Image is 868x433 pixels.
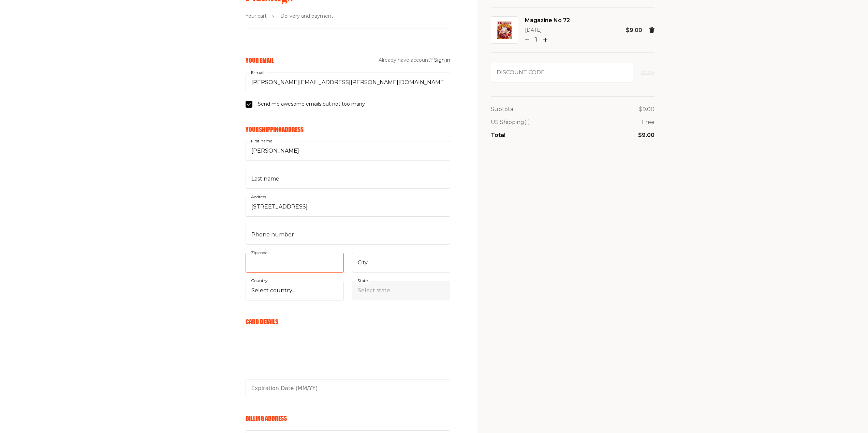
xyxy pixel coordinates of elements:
[246,380,450,397] input: Please enter a valid expiration date in the format MM/YY
[280,12,333,20] span: Delivery and payment
[246,281,344,300] select: Country
[250,137,274,145] label: First name
[525,16,570,25] span: Magazine No 72
[258,100,365,108] span: Send me awesome emails but not too many
[250,277,269,284] label: Country
[250,249,269,257] label: Zip code
[525,26,570,34] p: [DATE]
[246,126,450,133] h6: Your Shipping Address
[352,253,450,273] input: City
[638,131,654,140] p: $9.00
[246,169,450,189] input: Last name
[379,56,450,64] span: Already have account?
[246,141,450,161] input: First name
[246,356,450,407] iframe: cvv
[246,73,450,92] input: E-mail
[639,105,654,114] p: $9.00
[246,101,252,108] input: Send me awesome emails but not too many
[434,56,450,64] button: Sign in
[246,415,450,422] h6: Billing Address
[246,12,267,20] span: Your cart
[250,193,267,201] label: Address
[246,225,450,245] input: Phone number
[626,26,642,35] p: $9.00
[641,68,654,77] button: Apply
[246,197,450,217] input: Address
[532,35,541,44] p: 1
[246,253,344,273] input: Zip code
[497,21,512,39] img: Magazine No 72 Image
[491,63,633,82] input: Discount code
[246,57,274,64] h6: Your Email
[491,131,505,140] p: Total
[491,105,515,114] p: Subtotal
[491,118,530,127] p: US Shipping (1)
[356,277,369,284] label: State
[250,69,266,76] label: E-mail
[246,333,450,384] iframe: card
[352,281,450,300] select: State
[246,318,450,325] h6: Card Details
[642,118,654,127] p: Free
